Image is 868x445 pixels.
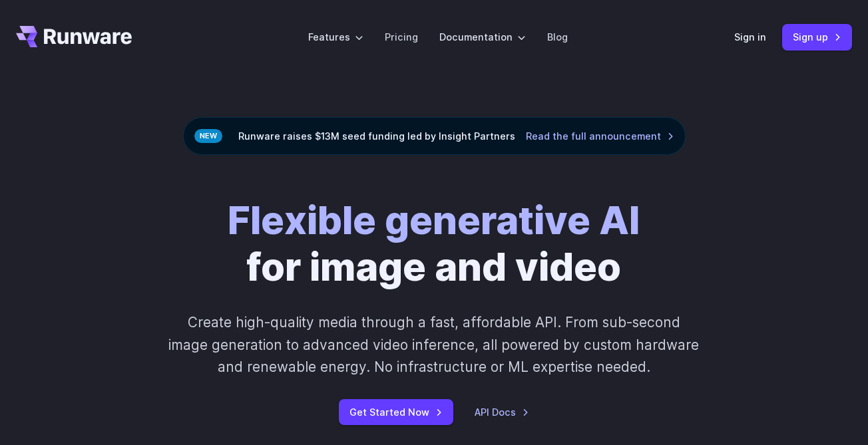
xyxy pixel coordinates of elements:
a: API Docs [475,404,529,420]
a: Sign up [782,24,852,50]
p: Create high-quality media through a fast, affordable API. From sub-second image generation to adv... [166,311,702,378]
a: Pricing [385,29,418,45]
a: Go to / [16,26,132,47]
div: Runware raises $13M seed funding led by Insight Partners [183,117,686,155]
label: Features [308,29,363,45]
a: Blog [547,29,568,45]
h1: for image and video [228,198,640,290]
label: Documentation [439,29,526,45]
a: Get Started Now [339,399,453,425]
strong: Flexible generative AI [228,197,640,243]
a: Read the full announcement [526,128,674,144]
a: Sign in [734,29,766,45]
